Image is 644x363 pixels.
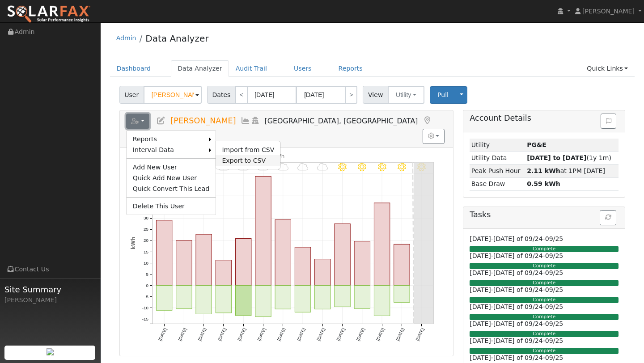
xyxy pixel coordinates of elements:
[144,294,148,299] text: -5
[470,252,619,260] h6: [DATE]-[DATE] of 09/24-09/25
[144,215,148,220] text: 30
[470,269,619,277] h6: [DATE]-[DATE] of 09/24-09/25
[354,286,370,309] rect: onclick=""
[127,183,216,194] a: Quick Convert This Lead
[470,246,619,252] div: Complete
[110,60,158,77] a: Dashboard
[470,114,619,123] h5: Account Details
[470,314,619,320] div: Complete
[345,86,357,104] a: >
[470,320,619,328] h6: [DATE]-[DATE] of 09/24-09/25
[600,210,616,225] button: Refresh
[388,86,424,104] button: Utility
[470,303,619,311] h6: [DATE]-[DATE] of 09/24-09/25
[317,163,328,171] i: 8/31 - MostlyCloudy
[250,116,260,125] a: Login As (last Never)
[144,227,148,232] text: 25
[374,286,390,316] rect: onclick=""
[171,60,229,77] a: Data Analyzer
[470,348,619,354] div: Complete
[216,155,280,166] a: Export to CSV
[601,114,616,129] button: Issue History
[207,86,236,104] span: Dates
[316,327,326,342] text: [DATE]
[237,327,247,342] text: [DATE]
[422,116,432,125] a: Map
[430,86,456,104] button: Pull
[470,286,619,294] h6: [DATE]-[DATE] of 09/24-09/25
[144,86,202,104] input: Select a User
[527,154,611,161] span: (1y 1m)
[156,116,166,125] a: Edit User (36791)
[127,201,216,211] a: Delete This User
[332,60,369,77] a: Reports
[470,152,525,165] td: Utility Data
[146,272,148,277] text: 5
[142,305,149,310] text: -10
[358,163,367,171] i: 9/02 - Clear
[255,176,271,285] rect: onclick=""
[127,162,216,173] a: Add New User
[470,337,619,345] h6: [DATE]-[DATE] of 09/24-09/25
[197,327,207,342] text: [DATE]
[525,165,619,177] td: at 1PM [DATE]
[196,234,212,286] rect: onclick=""
[258,163,268,171] i: 8/28 - MostlyCloudy
[176,241,192,286] rect: onclick=""
[170,116,236,125] span: [PERSON_NAME]
[375,327,386,342] text: [DATE]
[470,177,525,190] td: Base Draw
[363,86,388,104] span: View
[470,165,525,177] td: Peak Push Hour
[144,238,148,243] text: 20
[527,167,560,174] strong: 2.11 kWh
[235,86,248,104] a: <
[335,224,350,285] rect: onclick=""
[378,163,386,171] i: 9/03 - Clear
[295,286,310,312] rect: onclick=""
[335,286,350,307] rect: onclick=""
[437,91,449,98] span: Pull
[470,354,619,362] h6: [DATE]-[DATE] of 09/24-09/25
[216,144,280,155] a: Import from CSV
[235,239,251,286] rect: onclick=""
[265,117,418,125] span: [GEOGRAPHIC_DATA], [GEOGRAPHIC_DATA]
[196,286,212,314] rect: onclick=""
[241,116,250,125] a: Multi-Series Graph
[295,247,310,286] rect: onclick=""
[394,244,410,285] rect: onclick=""
[394,286,410,303] rect: onclick=""
[218,163,229,171] i: 8/26 - MostlyCloudy
[470,139,525,152] td: Utility
[315,286,330,309] rect: onclick=""
[4,295,96,305] div: [PERSON_NAME]
[297,163,308,171] i: 8/30 - MostlyCloudy
[582,8,635,15] span: [PERSON_NAME]
[4,283,96,295] span: Site Summary
[127,144,209,155] a: Interval Data
[470,297,619,303] div: Complete
[255,286,271,317] rect: onclick=""
[7,5,91,24] img: SolarFax
[470,331,619,337] div: Complete
[580,60,635,77] a: Quick Links
[287,60,318,77] a: Users
[527,180,560,187] strong: 0.59 kWh
[216,260,231,286] rect: onclick=""
[217,327,227,342] text: [DATE]
[144,261,148,266] text: 10
[356,327,366,342] text: [DATE]
[142,317,148,321] text: -15
[276,327,287,342] text: [DATE]
[127,173,216,183] a: Quick Add New User
[145,33,208,44] a: Data Analyzer
[213,153,284,160] text: Net Consumption 166 kWh
[127,134,209,144] a: Reports
[216,286,231,313] rect: onclick=""
[336,327,346,342] text: [DATE]
[130,236,136,249] text: kWh
[177,327,187,342] text: [DATE]
[156,220,172,286] rect: onclick=""
[470,235,619,243] h6: [DATE]-[DATE] of 09/24-09/25
[354,241,370,286] rect: onclick=""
